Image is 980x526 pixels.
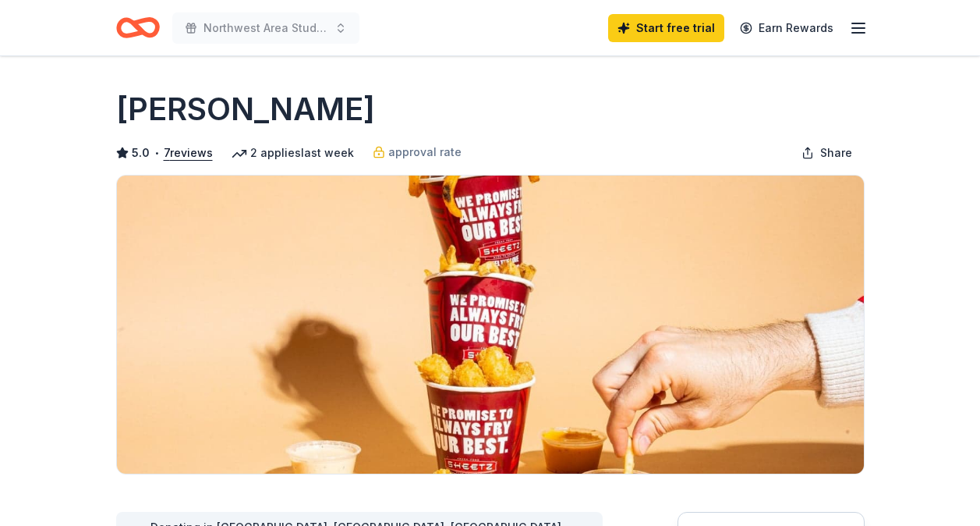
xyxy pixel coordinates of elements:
h1: [PERSON_NAME] [116,87,375,131]
div: 2 applies last week [232,144,354,162]
a: Earn Rewards [731,14,843,42]
a: Start free trial [608,14,724,42]
span: 5.0 [132,144,150,162]
a: Home [116,9,160,46]
span: Share [820,144,852,162]
button: 7reviews [164,144,213,162]
button: Share [789,137,865,169]
button: Northwest Area Study Abroad [PERSON_NAME] [172,12,359,44]
span: approval rate [388,143,462,162]
img: Image for Sheetz [117,176,864,474]
span: Northwest Area Study Abroad [PERSON_NAME] [203,19,328,37]
a: approval rate [373,143,462,162]
span: • [154,147,159,159]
